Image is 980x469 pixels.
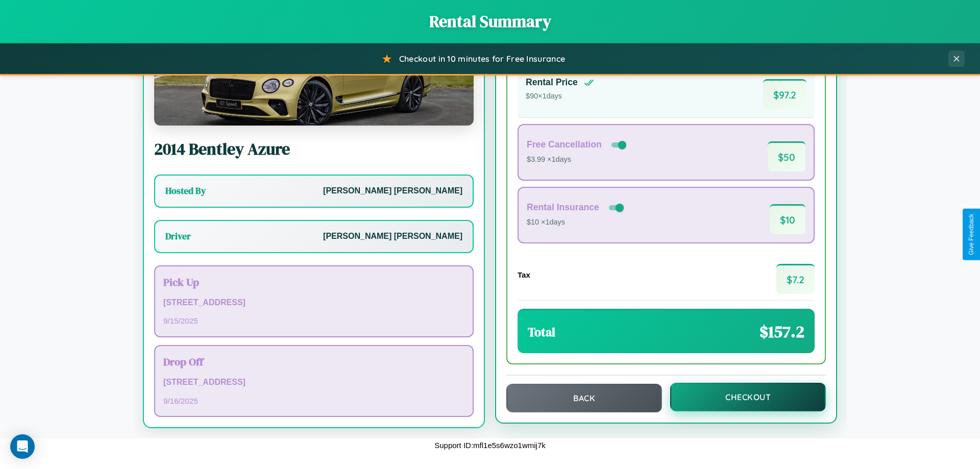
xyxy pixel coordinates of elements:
h4: Rental Insurance [527,202,599,213]
h4: Rental Price [526,77,578,88]
span: $ 97.2 [763,79,806,109]
p: 9 / 15 / 2025 [163,314,464,328]
span: Checkout in 10 minutes for Free Insurance [399,54,565,64]
h4: Tax [518,270,530,279]
h3: Total [528,324,555,340]
h3: Hosted By [165,185,206,197]
p: $ 90 × 1 days [526,90,594,103]
span: $ 50 [768,141,805,171]
p: $10 × 1 days [527,216,626,229]
h1: Rental Summary [10,10,970,33]
div: Open Intercom Messenger [10,434,35,459]
p: [STREET_ADDRESS] [163,295,464,310]
span: $ 157.2 [759,320,804,343]
h3: Driver [165,230,191,242]
h3: Drop Off [163,354,464,369]
div: Give Feedback [968,214,975,255]
p: 9 / 16 / 2025 [163,394,464,408]
h3: Pick Up [163,275,464,289]
span: $ 10 [770,204,805,234]
p: [STREET_ADDRESS] [163,375,464,390]
button: Back [506,384,662,412]
p: [PERSON_NAME] [PERSON_NAME] [323,184,462,199]
p: [PERSON_NAME] [PERSON_NAME] [323,229,462,244]
h2: 2014 Bentley Azure [154,138,474,160]
span: $ 7.2 [776,264,815,294]
p: Support ID: mfl1e5s6wzo1wmij7k [434,438,546,452]
button: Checkout [670,383,826,411]
p: $3.99 × 1 days [527,153,628,166]
h4: Free Cancellation [527,139,602,150]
